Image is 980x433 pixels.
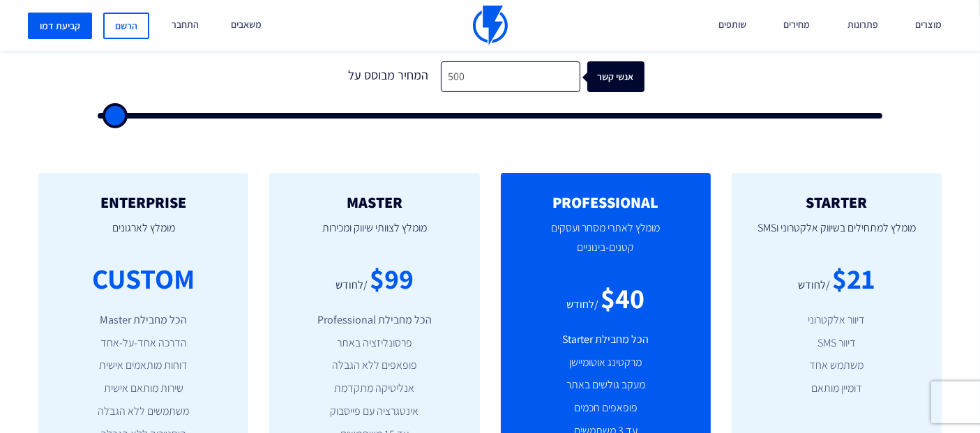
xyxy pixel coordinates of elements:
li: מעקב גולשים באתר [522,377,690,393]
div: /לחודש [336,278,368,294]
p: מומלץ למתחילים בשיווק אלקטרוני וSMS [753,211,921,259]
p: מומלץ לארגונים [59,211,227,259]
div: CUSTOM [92,259,195,298]
li: פופאפים חכמים [522,400,690,416]
li: הכל מחבילת Starter [522,332,690,348]
div: /לחודש [798,278,830,294]
div: המחיר מבוסס על [336,61,441,93]
li: הכל מחבילת Professional [290,312,458,328]
li: דיוור SMS [753,335,921,351]
li: דוחות מותאמים אישית [59,358,227,374]
h2: PROFESSIONAL [522,194,690,211]
li: דומיין מותאם [753,381,921,397]
li: דיוור אלקטרוני [753,312,921,328]
li: משתמשים ללא הגבלה [59,404,227,420]
li: הדרכה אחד-על-אחד [59,335,227,351]
h2: ENTERPRISE [59,194,227,211]
h2: STARTER [753,194,921,211]
a: קביעת דמו [28,13,92,39]
li: אנליטיקה מתקדמת [290,381,458,397]
div: $99 [370,259,414,298]
li: פופאפים ללא הגבלה [290,358,458,374]
li: מרקטינג אוטומיישן [522,355,690,371]
p: מומלץ לאתרי מסחר ועסקים קטנים-בינוניים [522,211,690,278]
a: הרשם [103,13,149,39]
div: $21 [832,259,875,298]
li: אינטגרציה עם פייסבוק [290,404,458,420]
div: /לחודש [566,297,598,313]
li: פרסונליזציה באתר [290,335,458,351]
li: הכל מחבילת Master [59,312,227,328]
p: מומלץ לצוותי שיווק ומכירות [290,211,458,259]
div: $40 [601,278,644,318]
li: שירות מותאם אישית [59,381,227,397]
h2: MASTER [290,194,458,211]
div: אנשי קשר [596,61,654,93]
li: משתמש אחד [753,358,921,374]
